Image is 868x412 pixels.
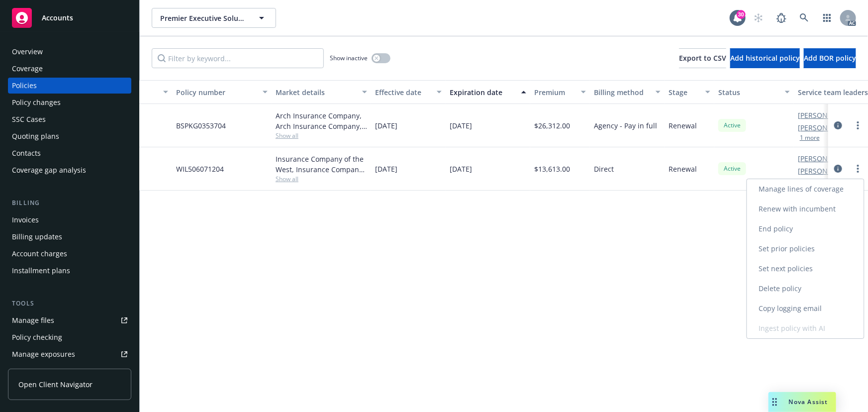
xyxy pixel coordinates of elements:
span: Add historical policy [730,53,800,63]
a: Policy checking [8,329,131,345]
a: Account charges [8,246,131,262]
span: WIL506071204 [176,164,224,174]
button: Billing method [590,80,665,104]
span: $26,312.00 [534,120,570,131]
div: Manage exposures [12,346,75,362]
div: SSC Cases [12,111,46,127]
button: Market details [272,80,371,104]
a: Renew with incumbent [747,199,864,219]
span: [DATE] [450,164,472,174]
div: Contacts [12,145,41,161]
button: 1 more [800,178,820,184]
a: [PERSON_NAME] [798,166,854,176]
div: Policy checking [12,329,62,345]
span: Export to CSV [679,53,726,63]
span: Agency - Pay in full [594,120,657,131]
a: more [852,163,864,175]
span: Premier Executive Solutions, Inc [160,13,246,23]
div: Billing method [594,87,650,98]
a: Report a Bug [772,8,791,28]
a: Manage lines of coverage [747,179,864,199]
a: [PERSON_NAME] [798,153,854,164]
div: Effective date [375,87,431,98]
a: Switch app [817,8,837,28]
div: Arch Insurance Company, Arch Insurance Company, [PERSON_NAME] Insurance Services [276,110,367,131]
div: Expiration date [450,87,515,98]
button: 1 more [800,135,820,141]
button: Premium [530,80,590,104]
span: [DATE] [450,120,472,131]
span: Active [722,164,742,173]
div: Policy number [176,87,257,98]
div: Tools [8,299,131,309]
a: Copy logging email [747,299,864,318]
a: [PERSON_NAME] [798,110,854,120]
a: Accounts [8,4,131,32]
button: Expiration date [446,80,530,104]
button: Add BOR policy [804,48,856,68]
button: Add historical policy [730,48,800,68]
span: Renewal [669,120,697,131]
button: Effective date [371,80,446,104]
a: Policy changes [8,95,131,110]
div: Billing [8,198,131,208]
div: Overview [12,44,43,60]
a: Set prior policies [747,239,864,259]
div: Drag to move [769,392,781,412]
div: Market details [276,87,356,98]
span: Renewal [669,164,697,174]
span: Add BOR policy [804,53,856,63]
button: Premier Executive Solutions, Inc [152,8,276,28]
div: Coverage gap analysis [12,162,86,178]
span: Manage exposures [8,346,131,362]
span: $13,613.00 [534,164,570,174]
a: Installment plans [8,263,131,279]
a: Billing updates [8,229,131,245]
a: Contacts [8,145,131,161]
a: Coverage gap analysis [8,162,131,178]
a: Delete policy [747,279,864,299]
span: [DATE] [375,120,397,131]
a: End policy [747,219,864,239]
a: circleInformation [832,119,844,131]
button: Status [714,80,794,104]
span: Direct [594,164,614,174]
div: Billing updates [12,229,62,245]
span: [DATE] [375,164,397,174]
div: Invoices [12,212,39,228]
a: Quoting plans [8,128,131,144]
a: Invoices [8,212,131,228]
div: Coverage [12,61,43,77]
span: Accounts [42,14,73,22]
a: Policies [8,78,131,94]
a: SSC Cases [8,111,131,127]
div: Manage files [12,312,54,328]
a: more [852,119,864,131]
div: 30 [737,10,746,19]
div: Stage [669,87,699,98]
button: Stage [665,80,714,104]
a: [PERSON_NAME] [798,122,854,133]
div: Installment plans [12,263,70,279]
a: circleInformation [832,163,844,175]
div: Status [718,87,779,98]
div: Account charges [12,246,67,262]
span: Open Client Navigator [18,379,93,390]
div: Quoting plans [12,128,59,144]
a: Set next policies [747,259,864,279]
span: Show all [276,131,367,140]
button: Policy number [172,80,272,104]
span: Show all [276,175,367,183]
span: Active [722,121,742,130]
a: Search [794,8,814,28]
input: Filter by keyword... [152,48,324,68]
span: Nova Assist [789,398,828,406]
a: Start snowing [749,8,769,28]
a: Coverage [8,61,131,77]
a: Manage files [8,312,131,328]
div: Insurance Company of the West, Insurance Company of the West (ICW), [PERSON_NAME] Insurance Services [276,154,367,175]
span: BSPKG0353704 [176,120,226,131]
button: Nova Assist [769,392,836,412]
a: Overview [8,44,131,60]
div: Policies [12,78,37,94]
